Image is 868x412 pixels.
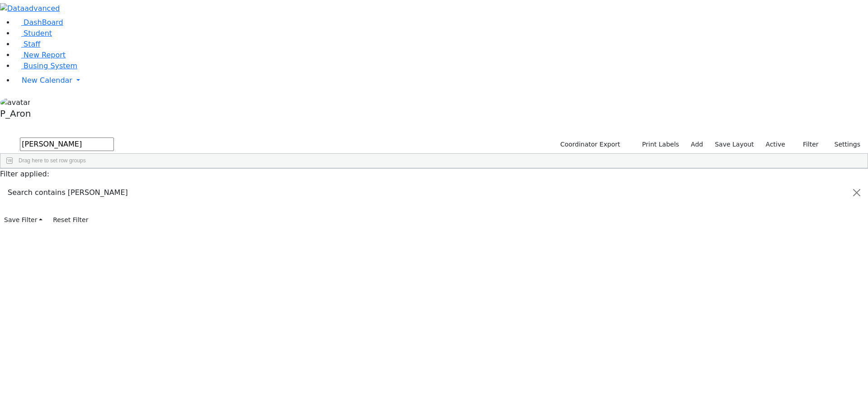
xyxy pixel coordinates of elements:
[791,137,823,152] button: Filter
[823,137,864,152] button: Settings
[24,18,63,27] span: DashBoard
[24,40,40,48] span: Staff
[14,18,63,27] a: DashBoard
[846,180,868,205] button: Close
[14,51,66,59] a: New Report
[14,62,77,70] a: Busing System
[762,137,789,152] label: Active
[24,29,52,38] span: Student
[22,76,72,85] span: New Calendar
[554,137,624,152] button: Coordinator Export
[14,29,52,38] a: Student
[24,62,77,70] span: Busing System
[20,137,114,151] input: Search
[14,40,40,48] a: Staff
[24,51,66,59] span: New Report
[19,157,86,164] span: Drag here to set row groups
[632,137,683,152] button: Print Labels
[711,137,758,152] button: Save Layout
[14,71,868,90] a: New Calendar
[687,137,707,152] a: Add
[49,213,92,227] button: Reset Filter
